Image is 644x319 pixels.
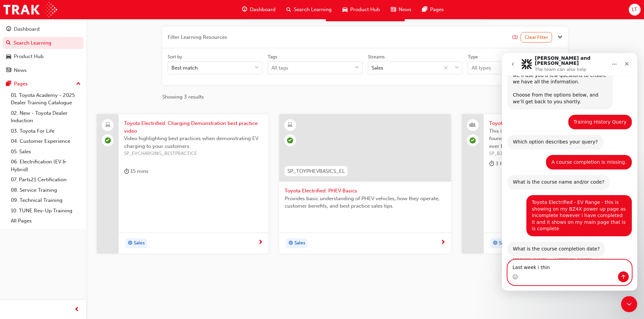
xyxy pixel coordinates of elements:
span: next-icon [258,240,263,246]
div: Lisa and Menno says… [5,122,130,142]
span: Dashboard [250,6,276,14]
div: Leon says… [5,102,130,122]
div: Best match [171,64,198,72]
button: Close the filter [557,33,563,41]
span: SP_BZ4X_1123_ILT [489,150,628,158]
span: pages-icon [422,5,427,14]
span: prev-icon [74,305,79,314]
div: 15 mins [124,167,148,176]
span: Showing 3 results [162,93,204,101]
a: 01. Toyota Academy - 2025 Dealer Training Catalogue [8,90,84,108]
button: Send a message… [116,218,127,229]
span: news-icon [6,68,11,74]
button: Pages [3,78,84,90]
span: learningRecordVerb_PASS-icon [287,137,293,143]
button: Emoji picker [10,221,16,227]
span: search-icon [6,40,11,46]
span: guage-icon [242,5,247,14]
a: pages-iconPages [417,3,449,17]
div: Leon says… [5,142,130,189]
div: Toyota Electrified - EV Range - this is showing on my BZ4X power up page as incomplete however i ... [24,142,130,183]
button: DashboardSearch LearningProduct HubNews [3,22,84,78]
div: [PERSON_NAME] and [PERSON_NAME] • Just now [11,205,112,209]
div: Streams [368,54,385,60]
div: What is the course completion date? [11,193,98,200]
a: 10. TUNE Rev-Up Training [8,206,84,216]
span: This interactive session will provide you with a strong foundation to support a successful sales ... [489,127,628,150]
div: Leon says… [5,62,130,82]
a: 04. Customer Experience [8,136,84,147]
span: Video highlighting best practices when demonstrating EV charging to your customers. [124,135,263,150]
a: Toyota Electrified & bZ4x Product Training 2023This interactive session will provide you with a s... [462,114,634,254]
textarea: Message… [6,207,129,218]
span: Sales [294,239,305,247]
div: Dashboard [14,25,40,33]
div: What is the course name and/or code? [5,122,108,137]
div: All types [472,64,491,72]
div: Training History Query [66,62,130,77]
span: guage-icon [6,26,11,32]
span: SP_TOYPHEVBASICS_EL [287,167,345,175]
div: Sales [372,64,383,72]
div: News [14,67,27,74]
label: tagOptions [268,54,362,75]
span: Toyota Electrified: PHEV Basics [285,187,446,195]
span: Toyota Electrified & bZ4x Product Training 2023 [489,119,628,127]
span: learningRecordVerb_PASS-icon [105,137,111,143]
span: Provides basic understanding of PHEV vehicles, how they operate, customer benefits, and best prac... [285,195,446,210]
span: people-icon [470,121,475,130]
span: down-icon [255,63,259,72]
a: Product Hub [3,50,84,63]
div: Which option describes your query? [11,86,96,92]
button: LT [629,4,641,16]
div: A course completion is missing. [44,102,130,117]
span: Search Learning [294,6,332,14]
img: Trak [3,2,57,17]
span: Sales [134,239,145,247]
a: 05. Sales [8,147,84,157]
div: Which option describes your query? [5,82,101,97]
span: news-icon [391,5,396,14]
span: next-icon [440,240,446,246]
a: Search Learning [3,37,84,49]
span: SP_EVCHARGING_BESTPRACTICE [124,150,263,158]
a: News [3,64,84,77]
div: Type [468,54,478,60]
div: Training History Query [72,66,125,73]
a: Dashboard [3,23,84,35]
span: LT [632,6,637,14]
span: learningResourceType_ELEARNING-icon [288,121,292,130]
a: All Pages [8,216,84,226]
a: 06. Electrification (EV & Hybrid) [8,157,84,175]
span: News [399,6,411,14]
span: Toyota Electrified: Charging Demonstration best practice video [124,119,263,135]
a: 08. Service Training [8,185,84,195]
span: target-icon [493,239,498,248]
span: duration-icon [124,167,129,176]
div: Sort by [168,54,182,60]
div: What is the course completion date?[PERSON_NAME] and [PERSON_NAME] • Just now [5,189,103,204]
div: Lisa and Menno says… [5,189,130,218]
span: target-icon [288,239,293,248]
a: search-iconSearch Learning [281,3,337,17]
div: Lisa and Menno says… [5,82,130,102]
span: car-icon [6,54,11,60]
a: guage-iconDashboard [237,3,281,17]
span: car-icon [342,5,348,14]
button: Clear Filter [521,32,552,43]
div: What is the course name and/or code? [11,126,102,133]
a: 03. Toyota For Life [8,126,84,136]
div: This is Menno and [PERSON_NAME] from Toyota. Before we can help you, we’ll ask you a few question... [11,6,105,39]
iframe: Intercom live chat [621,296,637,312]
a: 09. Technical Training [8,195,84,206]
div: Product Hub [14,53,44,60]
span: up-icon [76,80,81,88]
a: news-iconNews [385,3,417,17]
div: Toyota Electrified - EV Range - this is showing on my BZ4X power up page as incomplete however i ... [30,146,124,179]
